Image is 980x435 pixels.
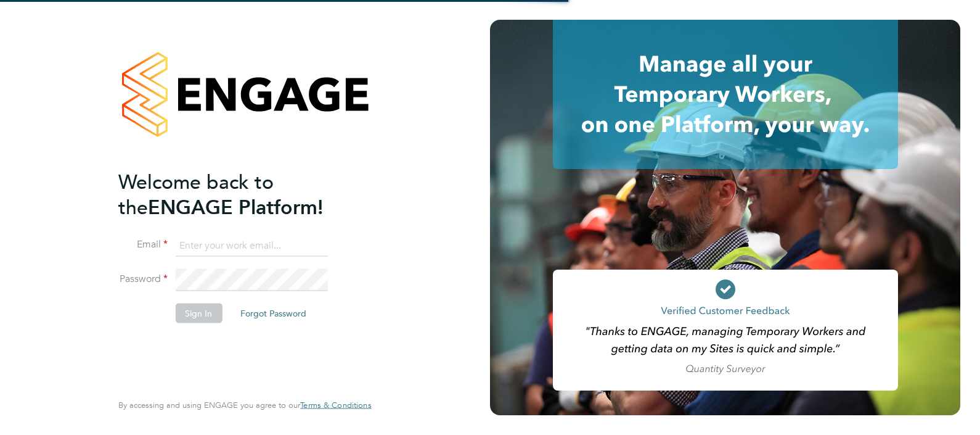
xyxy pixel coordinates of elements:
[118,169,359,220] h2: ENGAGE Platform!
[300,400,371,410] a: Terms & Conditions
[118,238,168,251] label: Email
[118,273,168,286] label: Password
[118,170,274,219] span: Welcome back to the
[118,400,371,410] span: By accessing and using ENGAGE you agree to our
[175,234,327,257] input: Enter your work email...
[231,304,316,323] button: Forgot Password
[175,304,222,323] button: Sign In
[300,400,371,410] span: Terms & Conditions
